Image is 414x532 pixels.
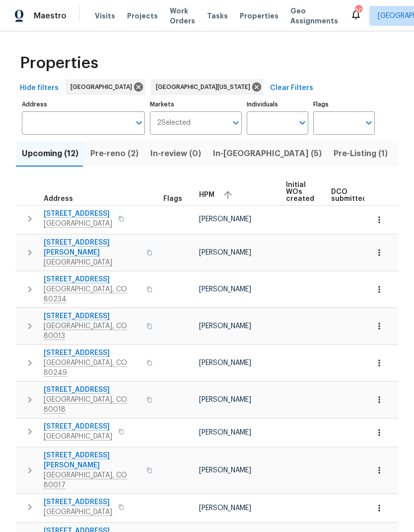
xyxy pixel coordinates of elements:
[157,119,191,127] span: 2 Selected
[290,6,338,26] span: Geo Assignments
[66,79,145,95] div: [GEOGRAPHIC_DATA]
[355,6,362,16] div: 20
[22,101,145,107] label: Address
[22,147,78,161] span: Upcoming (12)
[34,11,67,21] span: Maestro
[44,195,73,202] span: Address
[150,147,201,161] span: In-review (0)
[199,191,214,198] span: HPM
[334,147,388,161] span: Pre-Listing (1)
[266,79,317,97] button: Clear Filters
[295,116,309,130] button: Open
[313,101,375,107] label: Flags
[16,79,63,97] button: Hide filters
[163,195,182,202] span: Flags
[151,79,263,95] div: [GEOGRAPHIC_DATA][US_STATE]
[270,82,313,94] span: Clear Filters
[199,467,251,474] span: [PERSON_NAME]
[213,147,322,161] span: In-[GEOGRAPHIC_DATA] (5)
[207,12,228,19] span: Tasks
[95,11,115,21] span: Visits
[199,286,251,293] span: [PERSON_NAME]
[199,429,251,436] span: [PERSON_NAME]
[90,147,138,161] span: Pre-reno (2)
[199,323,251,330] span: [PERSON_NAME]
[170,6,195,26] span: Work Orders
[199,359,251,366] span: [PERSON_NAME]
[247,101,308,107] label: Individuals
[240,11,278,21] span: Properties
[20,58,98,68] span: Properties
[362,116,376,130] button: Open
[127,11,158,21] span: Projects
[199,505,251,512] span: [PERSON_NAME]
[286,181,314,202] span: Initial WOs created
[70,82,136,92] span: [GEOGRAPHIC_DATA]
[132,116,146,130] button: Open
[150,101,242,107] label: Markets
[199,216,251,223] span: [PERSON_NAME]
[156,82,254,92] span: [GEOGRAPHIC_DATA][US_STATE]
[331,188,367,202] span: DCO submitted
[229,116,243,130] button: Open
[199,249,251,256] span: [PERSON_NAME]
[20,82,59,94] span: Hide filters
[199,396,251,403] span: [PERSON_NAME]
